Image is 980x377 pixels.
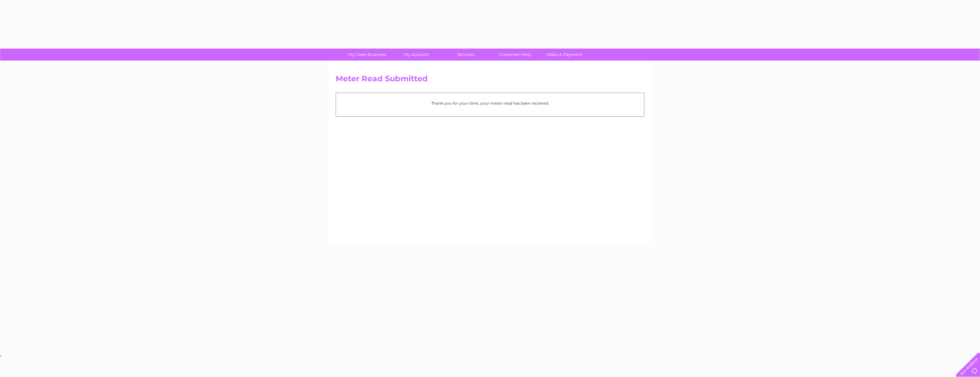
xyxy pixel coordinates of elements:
a: Make A Payment [538,49,591,61]
p: Thank you for your time, your meter read has been received. [339,100,641,106]
h2: Meter Read Submitted [336,74,644,86]
a: My Clear Business [341,49,394,61]
a: Customer Help [488,49,542,61]
a: Services [439,49,493,61]
a: My Account [390,49,443,61]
